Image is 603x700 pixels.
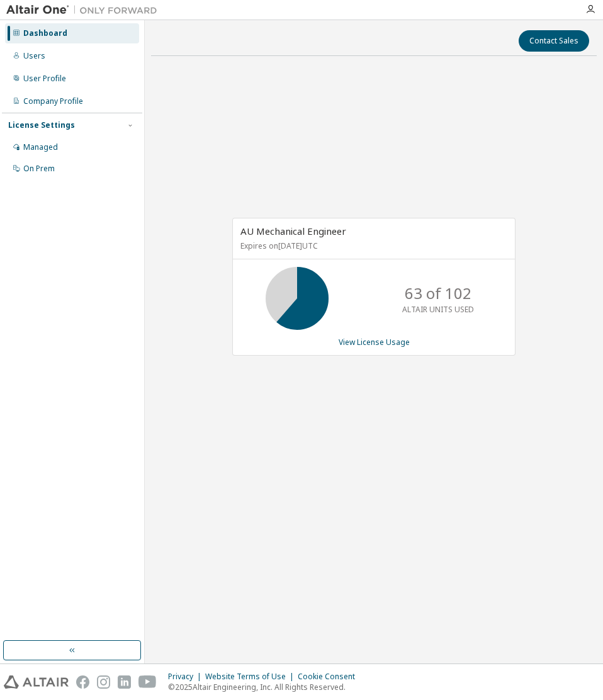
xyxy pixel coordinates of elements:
[8,120,75,130] div: License Settings
[23,51,45,61] div: Users
[23,28,67,38] div: Dashboard
[23,74,66,84] div: User Profile
[240,240,504,251] p: Expires on [DATE] UTC
[23,164,55,174] div: On Prem
[240,225,346,237] span: AU Mechanical Engineer
[339,337,410,347] a: View License Usage
[168,682,363,692] p: © 2025 Altair Engineering, Inc. All Rights Reserved.
[405,283,471,304] p: 63 of 102
[118,675,131,689] img: linkedin.svg
[298,672,363,682] div: Cookie Consent
[168,672,205,682] div: Privacy
[4,675,69,689] img: altair_logo.svg
[138,675,157,689] img: youtube.svg
[76,675,89,689] img: facebook.svg
[519,30,589,52] button: Contact Sales
[6,4,164,16] img: Altair One
[23,142,58,152] div: Managed
[402,304,474,315] p: ALTAIR UNITS USED
[205,672,298,682] div: Website Terms of Use
[23,96,83,106] div: Company Profile
[97,675,110,689] img: instagram.svg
